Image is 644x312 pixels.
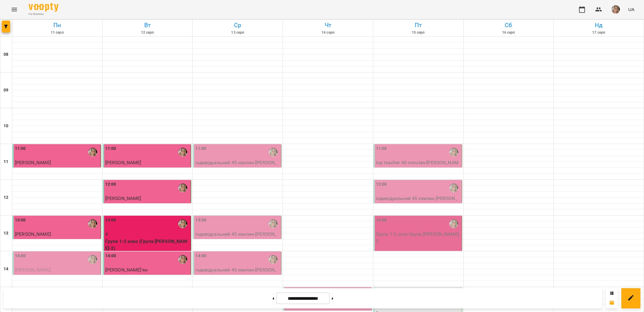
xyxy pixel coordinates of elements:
span: [PERSON_NAME] [15,267,51,273]
span: [PERSON_NAME] [15,160,51,165]
label: 12:00 [105,181,116,188]
span: [PERSON_NAME] [105,195,141,201]
span: UA [628,6,634,13]
label: 14:00 [195,253,206,259]
img: Ірина Кінах [88,219,97,228]
img: Ірина Кінах [269,219,278,228]
p: індивідуальний 45 хвилин [15,274,100,281]
img: Ірина Кінах [88,255,97,264]
h6: Пт [374,21,462,30]
h6: 13 серп [193,30,282,35]
h6: 17 серп [555,30,643,35]
span: For Business [29,12,58,16]
span: [PERSON_NAME]'ян [105,267,148,273]
h6: 11 серп [13,30,101,35]
h6: 15 серп [374,30,462,35]
p: індивідуальний 45 хвилин - [PERSON_NAME] [195,266,280,280]
p: індивідуальний 45 хвилин [15,166,100,173]
img: Ірина Кінах [178,184,187,193]
label: 11:00 [376,145,387,152]
h6: Ср [193,21,282,30]
img: Ірина Кінах [178,148,187,157]
img: Ірина Кінах [178,219,187,228]
p: 4 [105,231,190,238]
button: Menu [7,2,21,17]
h6: 14 серп [284,30,372,35]
p: Група 1-2 клас (Група [PERSON_NAME]-2) [105,238,190,252]
p: Група 1-2 клас - Група [PERSON_NAME]-2 [376,231,461,245]
label: 11:00 [105,145,116,152]
h6: 11 [4,159,8,165]
h6: 10 [4,123,8,129]
img: Ірина Кінах [449,219,458,228]
p: індивідуальний 45 хвилин [105,202,190,209]
h6: 12 [4,194,8,201]
label: 13:00 [376,217,387,223]
label: 14:00 [15,253,26,259]
button: UA [626,4,637,15]
p: індивідуальний 45 хвилин - [PERSON_NAME] [195,159,280,173]
label: 13:00 [195,217,206,223]
label: 11:00 [15,145,26,152]
h6: Чт [284,21,372,30]
label: 11:00 [195,145,206,152]
img: Ірина Кінах [449,184,458,193]
img: Ірина Кінах [269,255,278,264]
label: 13:00 [15,217,26,223]
p: індивідуальний 45 хвилин - [PERSON_NAME]'ян [376,195,461,209]
h6: 09 [4,87,8,94]
label: 12:00 [376,181,387,188]
p: індивідуальний 45 хвилин [15,238,100,245]
img: 96e0e92443e67f284b11d2ea48a6c5b1.jpg [612,5,620,14]
p: індивідуальний 45 хвилин [105,274,190,281]
h6: 16 серп [465,30,553,35]
h6: Пн [13,21,101,30]
label: 14:00 [105,253,116,259]
h6: Сб [465,21,553,30]
h6: Вт [103,21,192,30]
p: індивідуальний 45 хвилин - [PERSON_NAME] [195,231,280,245]
h6: 13 [4,230,8,237]
h6: 08 [4,51,8,58]
img: Ірина Кінах [88,148,97,157]
img: Ірина Кінах [178,255,187,264]
h6: 12 серп [103,30,192,35]
p: top teacher 40 minutes - [PERSON_NAME] [376,159,461,173]
img: Ірина Кінах [269,148,278,157]
img: Ірина Кінах [449,148,458,157]
h6: Нд [555,21,643,30]
span: [PERSON_NAME] [105,160,141,165]
p: top teacher 40 minutes [105,166,190,173]
h6: 14 [4,266,8,272]
img: Voopty Logo [29,3,58,12]
label: 13:00 [105,217,116,223]
span: [PERSON_NAME] [15,231,51,237]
